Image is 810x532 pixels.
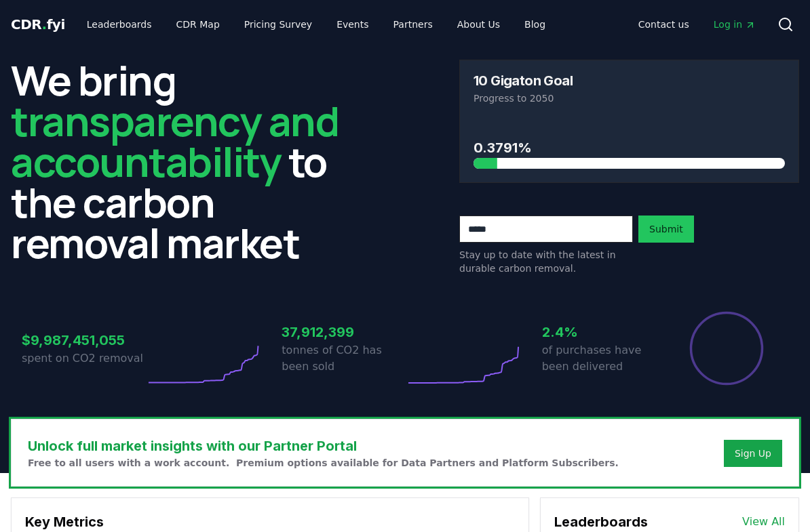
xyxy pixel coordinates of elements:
[282,342,405,375] p: tonnes of CO2 has been sold
[542,322,666,342] h3: 2.4%
[11,16,65,33] span: CDR fyi
[11,60,351,263] h2: We bring to the carbon removal market
[166,12,231,37] a: CDR Map
[42,16,47,33] span: .
[76,12,163,37] a: Leaderboards
[326,12,379,37] a: Events
[742,514,785,530] a: View All
[628,12,700,37] a: Contact us
[703,12,767,37] a: Log in
[735,447,771,460] a: Sign Up
[638,216,694,243] button: Submit
[282,322,405,342] h3: 37,912,399
[22,350,145,367] p: spent on CO2 removal
[474,91,785,105] p: Progress to 2050
[459,248,633,275] p: Stay up to date with the latest in durable carbon removal.
[25,512,515,532] h3: Key Metrics
[724,440,782,467] button: Sign Up
[76,12,556,37] nav: Main
[11,93,339,189] span: transparency and accountability
[542,342,666,375] p: of purchases have been delivered
[22,330,145,350] h3: $9,987,451,055
[689,310,765,386] div: Percentage of sales delivered
[28,436,619,456] h3: Unlock full market insights with our Partner Portal
[233,12,323,37] a: Pricing Survey
[554,512,648,532] h3: Leaderboards
[628,12,767,37] nav: Main
[474,138,785,158] h3: 0.3791%
[383,12,444,37] a: Partners
[714,18,756,31] span: Log in
[474,74,573,87] h3: 10 Gigaton Goal
[446,12,511,37] a: About Us
[514,12,556,37] a: Blog
[11,15,65,34] a: CDR.fyi
[28,456,619,470] p: Free to all users with a work account. Premium options available for Data Partners and Platform S...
